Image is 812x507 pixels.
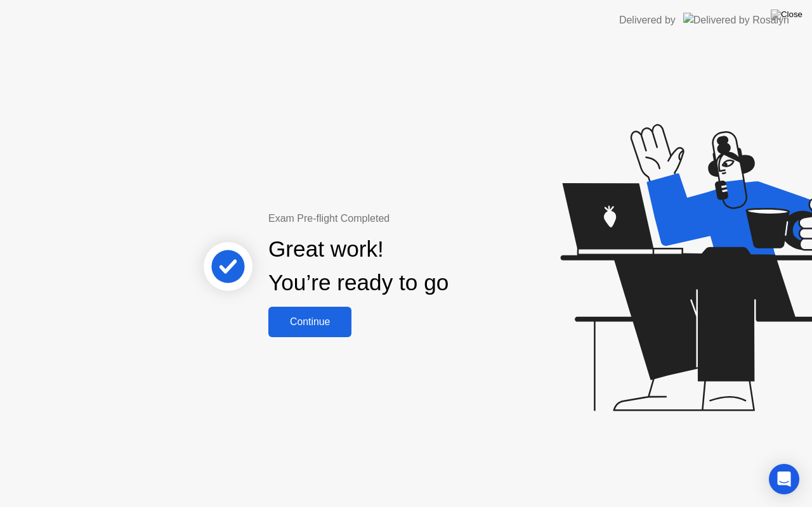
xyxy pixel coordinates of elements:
div: Open Intercom Messenger [769,464,799,494]
div: Delivered by [619,13,676,28]
img: Delivered by Rosalyn [683,13,789,27]
img: Close [771,10,802,20]
div: Continue [272,316,348,328]
div: Exam Pre-flight Completed [268,211,530,226]
button: Continue [268,307,351,337]
div: Great work! You’re ready to go [268,233,449,300]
